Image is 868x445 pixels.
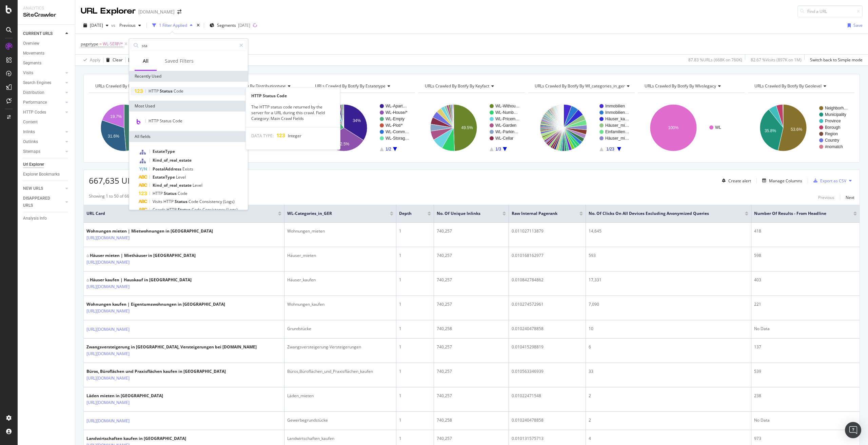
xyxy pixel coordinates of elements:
[754,344,857,350] div: 137
[149,118,182,124] span: HTTP Status Code
[645,83,716,89] span: URLs Crawled By Botify By wlvslegacy
[754,436,857,442] div: 973
[94,81,189,92] h4: URLs Crawled By Botify By pagetype
[437,326,506,332] div: 740,258
[825,106,848,110] text: Neighborh…
[512,228,583,234] div: 0.011027113879
[715,125,721,130] text: WL
[495,117,519,121] text: WL-Pricem…
[418,98,525,157] svg: A chart.
[605,129,629,134] text: Einfamilien…
[643,81,738,92] h4: URLs Crawled By Botify By wlvslegacy
[153,166,182,172] span: PostalAddress
[238,22,250,28] div: [DATE]
[638,98,745,157] svg: A chart.
[386,123,403,128] text: WL-Plot/*
[668,125,678,130] text: 100%
[495,136,513,141] text: WL-Cellar
[314,81,409,92] h4: URLs Crawled By Botify By estatetype
[287,277,393,283] div: Häuser_kaufen
[23,40,70,47] a: Overview
[223,199,235,204] span: (Logs)
[195,22,201,29] div: times
[117,22,136,28] span: Previous
[23,171,70,178] a: Explorer Bookmarks
[23,30,53,37] div: CURRENT URLS
[386,110,408,115] text: WL-House/*
[103,55,123,65] button: Clear
[178,190,188,196] span: Code
[399,417,431,423] div: 1
[178,207,192,213] span: Status
[23,79,63,86] a: Search Engines
[399,326,431,332] div: 1
[207,20,253,31] button: Segments[DATE]
[138,8,175,15] div: [DOMAIN_NAME]
[217,22,236,28] span: Segments
[23,215,47,222] div: Analysis Info
[589,301,748,307] div: 7,090
[177,9,181,14] div: arrow-right-arrow-left
[23,89,63,96] a: Distribution
[287,228,393,234] div: Wohnungen_mieten
[754,368,857,375] div: 539
[117,20,144,31] button: Previous
[226,207,238,213] span: (Logs)
[386,136,409,141] text: WL-Storag…
[23,109,46,116] div: HTTP Codes
[605,136,629,141] text: Häuser_mi…
[437,210,492,217] span: No. of Unique Inlinks
[754,277,857,283] div: 403
[205,83,286,89] span: URLs Crawled By Botify By distributiontype
[174,88,183,94] span: Code
[129,131,248,142] div: All fields
[86,368,226,375] div: Büros, Büroflächen und Praxisflächen kaufen in [GEOGRAPHIC_DATA]
[512,393,583,399] div: 0.01022471548
[512,277,583,283] div: 0.010842784862
[437,228,506,234] div: 740,257
[23,138,63,145] a: Outlinks
[153,190,164,196] span: HTTP
[512,368,583,375] div: 0.010563346939
[153,207,166,213] span: Crawls
[287,417,393,423] div: Gewerbegrundstücke
[193,182,202,188] span: Level
[287,252,393,259] div: Häuser_mieten
[23,79,51,86] div: Search Engines
[825,125,840,130] text: Borough
[287,344,393,350] div: Zwangsversteigerung-Versteigerungen
[754,83,822,89] span: URLs Crawled By Botify By geolevel
[437,301,506,307] div: 740,257
[103,39,123,49] span: WL-SERP/*
[89,98,195,157] div: A chart.
[23,60,41,67] div: Segments
[204,81,299,92] h4: URLs Crawled By Botify By distributiontype
[23,60,70,67] a: Segments
[605,104,625,108] text: Immobilien
[111,22,117,28] span: vs
[149,88,160,94] span: HTTP
[495,104,519,108] text: WL-Withou…
[399,210,417,217] span: Depth
[589,393,748,399] div: 2
[189,199,199,204] span: Code
[315,83,386,89] span: URLs Crawled By Botify By estatetype
[23,5,70,11] div: Analytics
[246,104,340,121] div: The HTTP status code returned by the server for a URL during this crawl. Field Category: Main Cra...
[495,123,516,128] text: WL-Garden
[399,368,431,375] div: 1
[688,57,742,63] div: 87.83 % URLs ( 668K on 760K )
[23,185,43,192] div: NEW URLS
[759,177,802,185] button: Manage Columns
[163,199,175,204] span: HTTP
[23,30,63,37] a: CURRENT URLS
[753,81,848,92] h4: URLs Crawled By Botify By geolevel
[81,55,100,65] button: Apply
[589,228,748,234] div: 14,645
[89,175,165,186] span: 667,635 URLs found
[23,69,63,77] a: Visits
[845,422,861,438] div: Open Intercom Messenger
[437,368,506,375] div: 740,257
